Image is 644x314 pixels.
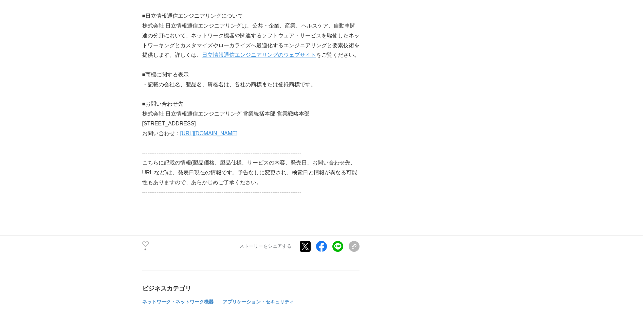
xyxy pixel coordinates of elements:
[142,109,360,119] p: 株式会社 日立情報通信エンジニアリング 営業統括本部 営業戦略本部
[142,129,360,139] p: お問い合わせ：
[142,119,360,129] p: [STREET_ADDRESS]
[142,187,360,197] p: ----------------------------------------------------------------------------------------
[142,300,215,304] a: ネットワーク・ネットワーク機器
[239,243,292,249] p: ストーリーをシェアする
[142,11,360,21] p: ■日立情報通信エンジニアリングについて
[223,299,294,304] span: アプリケーション・セキュリティ
[142,299,214,304] span: ネットワーク・ネットワーク機器
[202,52,316,58] a: 日立情報通信エンジニアリングのウェブサイト
[180,130,238,136] a: [URL][DOMAIN_NAME]
[142,80,360,90] p: ・記載の会社名、製品名、資格名は、各社の商標または登録商標です。
[142,158,360,187] p: こちらに記載の情報(製品価格、製品仕様、サービスの内容、発売日、お問い合わせ先、URL など)は、発表日現在の情報です。予告なしに変更され、検索日と情報が異なる可能性もありますので、あらかじめご...
[142,70,360,80] p: ■商標に関する表示
[142,284,360,293] div: ビジネスカテゴリ
[142,248,149,251] p: 4
[142,148,360,158] p: ----------------------------------------------------------------------------------------
[142,99,360,109] p: ■お問い合わせ先
[223,300,294,304] a: アプリケーション・セキュリティ
[142,21,360,60] p: 株式会社 日立情報通信エンジニアリングは、公共・企業、産業、ヘルスケア、自動車関連の分野において、ネットワーク機器や関連するソフトウェア・サービスを駆使したネットワーキングとカスタマイズやローカ...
